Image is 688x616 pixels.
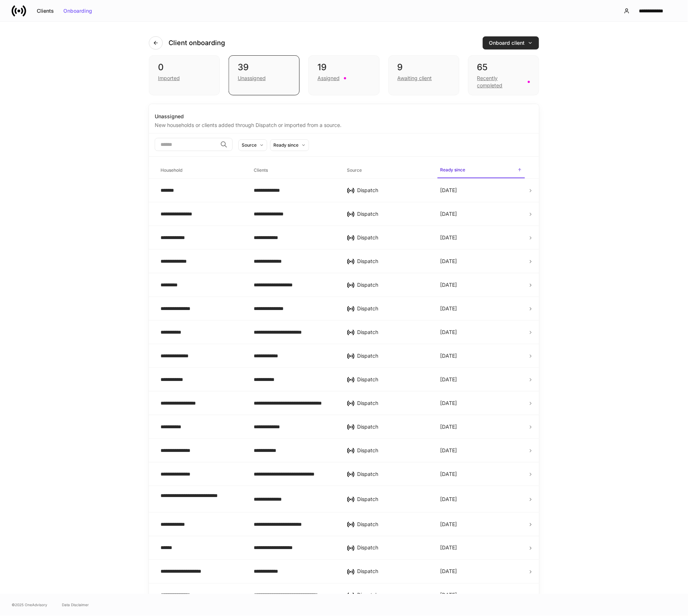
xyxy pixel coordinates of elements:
div: Dispatch [357,281,429,289]
div: 65Recently completed [468,55,539,95]
h6: Ready since [440,166,466,173]
div: Assigned [317,75,340,82]
p: [DATE] [440,210,457,218]
div: 39 [238,61,290,73]
div: Dispatch [357,234,429,241]
div: Dispatch [357,329,429,336]
button: Onboard client [483,36,539,49]
div: Dispatch [357,376,429,383]
a: Data Disclaimer [62,602,89,608]
div: Ready since [273,142,298,148]
p: [DATE] [440,258,457,265]
div: Dispatch [357,400,429,407]
div: Dispatch [357,447,429,454]
p: [DATE] [440,592,457,599]
div: Recently completed [477,75,523,89]
div: 65 [477,61,530,73]
div: Dispatch [357,187,429,194]
h6: Source [347,167,362,174]
div: Dispatch [357,210,429,218]
h6: Household [161,167,182,174]
p: [DATE] [440,496,457,503]
div: 19 [317,61,370,73]
p: [DATE] [440,568,457,575]
div: Dispatch [357,470,429,478]
div: Dispatch [357,544,429,552]
p: [DATE] [440,329,457,336]
span: Clients [251,163,338,178]
div: Dispatch [357,305,429,312]
div: Dispatch [357,568,429,575]
button: Onboarding [59,5,97,17]
p: [DATE] [440,470,457,478]
div: Clients [37,8,54,13]
p: [DATE] [440,281,457,289]
p: [DATE] [440,400,457,407]
p: [DATE] [440,187,457,194]
h4: Client onboarding [169,39,225,47]
div: Imported [158,75,180,82]
div: 19Assigned [308,55,379,95]
span: © 2025 OneAdvisory [12,602,47,608]
p: [DATE] [440,447,457,454]
span: Ready since [438,163,525,178]
p: [DATE] [440,376,457,383]
button: Ready since [270,139,309,151]
button: Clients [32,5,59,17]
span: Household [158,163,245,178]
p: [DATE] [440,544,457,552]
div: 0Imported [149,55,220,95]
div: Dispatch [357,258,429,265]
h6: Clients [254,167,268,174]
div: 9Awaiting client [388,55,459,95]
div: New households or clients added through Dispatch or imported from a source. [155,120,533,129]
p: [DATE] [440,234,457,241]
div: Dispatch [357,423,429,430]
p: [DATE] [440,352,457,359]
div: Onboard client [489,40,533,45]
span: Source [344,163,432,178]
div: 9 [398,61,450,73]
div: Dispatch [357,496,429,503]
p: [DATE] [440,305,457,312]
div: Source [242,142,257,148]
div: 0 [158,61,211,73]
div: Dispatch [357,352,429,359]
p: [DATE] [440,521,457,528]
button: Source [238,139,267,151]
div: Unassigned [238,75,266,82]
div: 39Unassigned [229,55,300,95]
div: Onboarding [63,8,92,13]
div: Dispatch [357,592,429,599]
div: Dispatch [357,521,429,528]
p: [DATE] [440,423,457,430]
div: Unassigned [155,113,533,120]
div: Awaiting client [398,75,432,82]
